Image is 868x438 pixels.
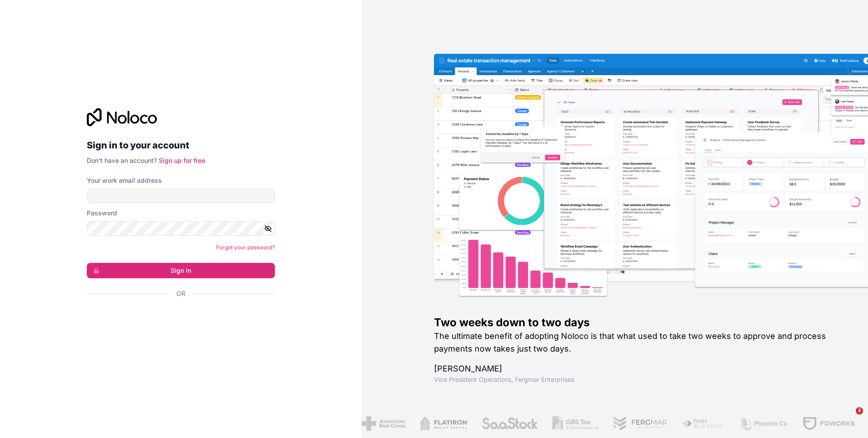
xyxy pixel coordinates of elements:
[552,416,599,431] img: /assets/gbstax-C-GtDUiK.png
[434,362,839,375] h1: [PERSON_NAME]
[176,289,185,298] span: Or
[682,416,725,431] img: /assets/fiera-fwj2N5v4.png
[837,407,859,429] iframe: Intercom live chat
[802,416,855,431] img: /assets/fdworks-Bi04fVtw.png
[434,375,839,384] h1: Vice President Operations , Fergmar Enterprises
[87,137,275,153] h2: Sign in to your account
[434,315,839,330] h1: Two weeks down to two days
[481,416,538,431] img: /assets/saastock-C6Zbiodz.png
[87,176,162,185] label: Your work email address
[420,416,467,431] img: /assets/flatiron-C8eUkumj.png
[87,263,275,278] button: Sign in
[362,416,406,431] img: /assets/american-red-cross-BAupjrZR.png
[87,221,275,236] input: Password
[87,189,275,203] input: Email address
[434,330,839,355] h2: The ultimate benefit of adopting Noloco is that what used to take two weeks to approve and proces...
[739,416,788,431] img: /assets/phoenix-BREaitsQ.png
[87,209,117,218] label: Password
[159,157,205,164] a: Sign up for free
[856,407,863,414] span: 3
[82,308,272,328] iframe: Sign in with Google Button
[613,416,668,431] img: /assets/fergmar-CudnrXN5.png
[216,244,275,251] a: Forgot your password?
[87,157,157,164] span: Don't have an account?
